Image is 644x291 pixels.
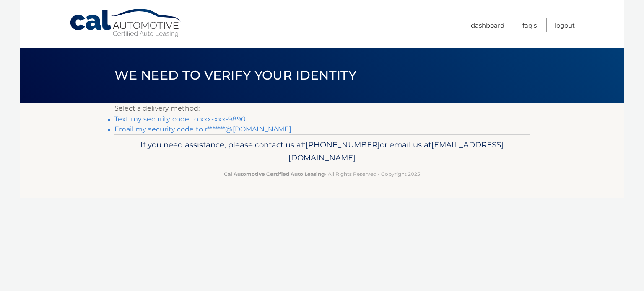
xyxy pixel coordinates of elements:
a: Dashboard [471,18,504,32]
a: Text my security code to xxx-xxx-9890 [114,115,246,123]
span: [PHONE_NUMBER] [306,140,380,149]
a: FAQ's [522,18,537,32]
a: Cal Automotive [69,8,182,38]
p: Select a delivery method: [114,103,530,114]
a: Email my security code to r*******@[DOMAIN_NAME] [114,125,291,133]
a: Logout [555,18,575,32]
strong: Cal Automotive Certified Auto Leasing [224,171,325,177]
p: - All Rights Reserved - Copyright 2025 [120,170,524,178]
span: We need to verify your identity [114,67,356,83]
p: If you need assistance, please contact us at: or email us at [120,138,524,165]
